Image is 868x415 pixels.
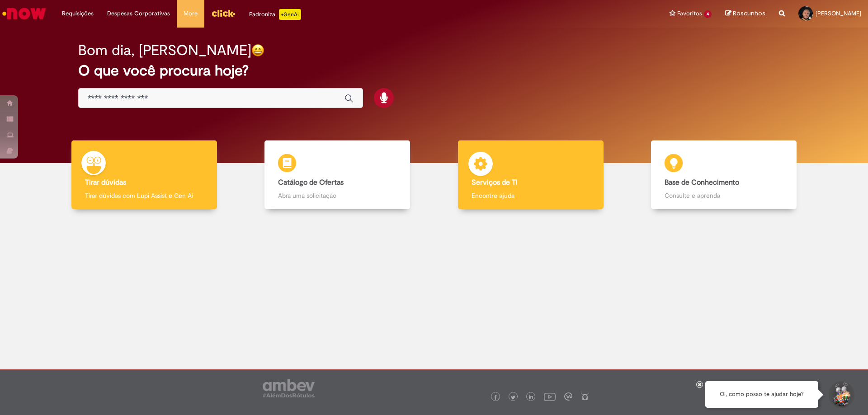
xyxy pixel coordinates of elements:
a: Catálogo de Ofertas Abra uma solicitação [241,140,434,210]
div: Oi, como posso te ajudar hoje? [705,381,818,408]
img: logo_footer_facebook.png [493,395,498,400]
p: Abra uma solicitação [278,191,396,200]
button: Iniciar Conversa de Suporte [827,381,854,408]
h2: O que você procura hoje? [78,63,790,79]
span: [PERSON_NAME] [816,9,861,17]
img: logo_footer_youtube.png [544,391,556,402]
h2: Bom dia, [PERSON_NAME] [78,42,251,58]
img: happy-face.png [251,44,264,57]
img: logo_footer_ambev_rotulo_gray.png [263,379,315,397]
b: Base de Conhecimento [665,178,739,187]
img: logo_footer_workplace.png [564,392,572,401]
a: Tirar dúvidas Tirar dúvidas com Lupi Assist e Gen Ai [47,140,241,210]
p: +GenAi [279,9,301,20]
img: ServiceNow [1,5,47,23]
img: logo_footer_naosei.png [581,392,589,401]
b: Catálogo de Ofertas [278,178,344,187]
span: Despesas Corporativas [107,9,170,18]
span: 4 [704,10,712,18]
span: More [184,9,198,18]
div: Padroniza [249,9,301,20]
img: logo_footer_twitter.png [511,395,515,400]
span: Rascunhos [733,9,765,18]
img: logo_footer_linkedin.png [529,395,533,400]
p: Tirar dúvidas com Lupi Assist e Gen Ai [85,191,203,200]
b: Serviços de TI [472,178,518,187]
a: Serviços de TI Encontre ajuda [434,140,627,210]
a: Base de Conhecimento Consulte e aprenda [627,140,821,210]
img: click_logo_yellow_360x200.png [211,6,236,20]
p: Encontre ajuda [472,191,590,200]
span: Favoritos [677,9,702,18]
p: Consulte e aprenda [665,191,783,200]
span: Requisições [62,9,94,18]
b: Tirar dúvidas [85,178,126,187]
a: Rascunhos [725,9,765,18]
